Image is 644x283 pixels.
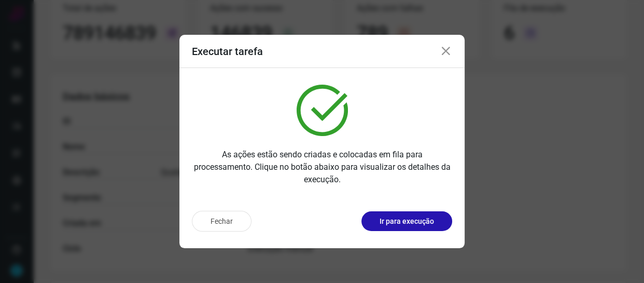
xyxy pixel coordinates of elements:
[380,216,434,227] p: Ir para execução
[192,149,452,186] p: As ações estão sendo criadas e colocadas em fila para processamento. Clique no botão abaixo para ...
[361,211,452,231] button: Ir para execução
[192,45,263,58] h3: Executar tarefa
[297,85,348,136] img: verified.svg
[192,211,251,232] button: Fechar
